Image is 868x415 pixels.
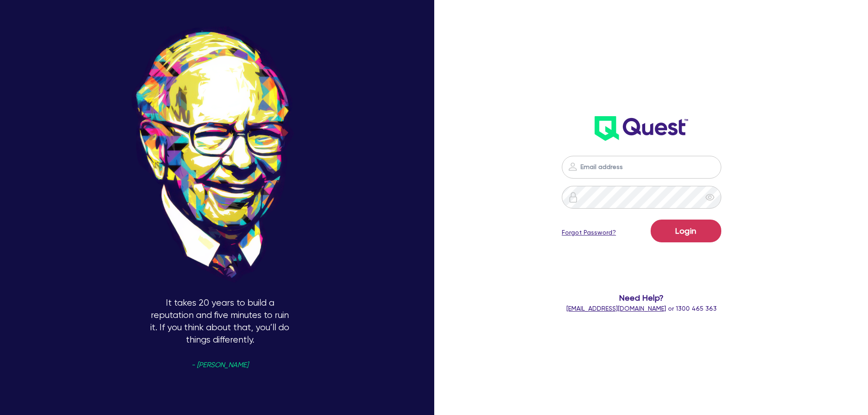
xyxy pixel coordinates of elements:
span: eye [705,193,714,202]
img: icon-password [567,161,578,172]
button: Login [651,220,721,242]
span: or 1300 465 363 [566,305,717,312]
img: icon-password [568,192,579,203]
a: Forgot Password? [562,228,616,237]
span: Need Help? [525,292,758,304]
a: [EMAIL_ADDRESS][DOMAIN_NAME] [566,305,666,312]
img: wH2k97JdezQIQAAAABJRU5ErkJggg== [595,116,688,141]
span: - [PERSON_NAME] [191,362,248,369]
input: Email address [562,156,721,179]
